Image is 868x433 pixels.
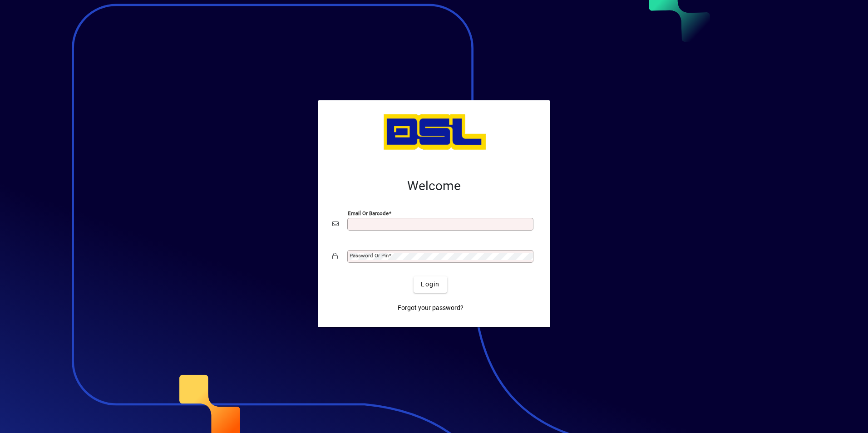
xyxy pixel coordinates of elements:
[421,280,439,289] span: Login
[348,210,389,216] mat-label: Email or Barcode
[332,178,536,194] h2: Welcome
[350,252,389,259] mat-label: Password or Pin
[398,303,464,313] span: Forgot your password?
[414,276,447,293] button: Login
[394,300,467,316] a: Forgot your password?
